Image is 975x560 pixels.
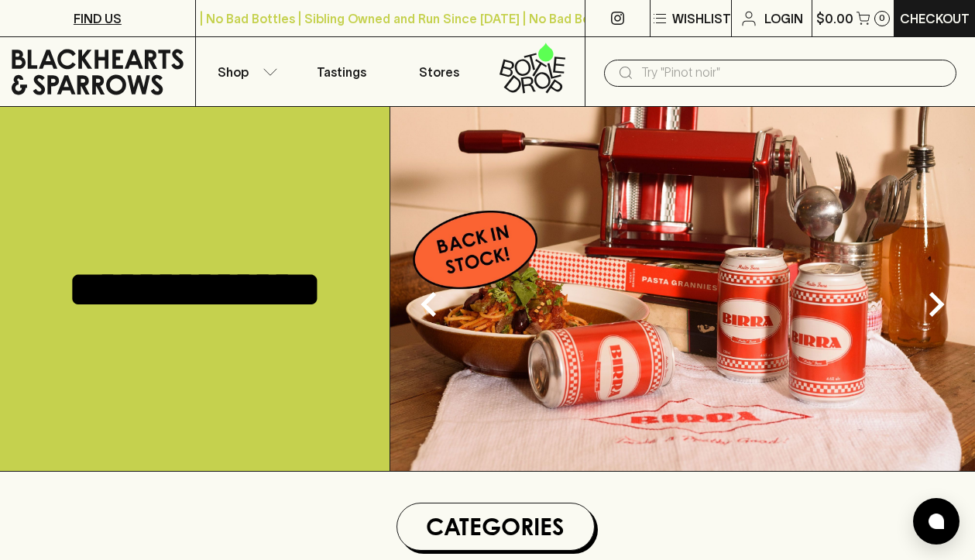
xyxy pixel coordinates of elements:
button: Previous [398,273,460,335]
p: Stores [419,63,459,81]
a: Stores [390,37,488,106]
img: optimise [390,107,975,471]
p: Tastings [317,63,366,81]
p: Login [764,9,803,28]
p: 0 [879,14,885,22]
img: bubble-icon [929,514,944,529]
p: FIND US [74,9,122,28]
input: Try "Pinot noir" [641,60,944,85]
p: $0.00 [816,9,853,28]
a: Tastings [293,37,390,106]
button: Next [905,273,967,335]
button: Shop [196,37,294,106]
h1: Categories [403,510,588,544]
p: Shop [218,63,249,81]
p: Wishlist [672,9,731,28]
p: Checkout [900,9,970,28]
